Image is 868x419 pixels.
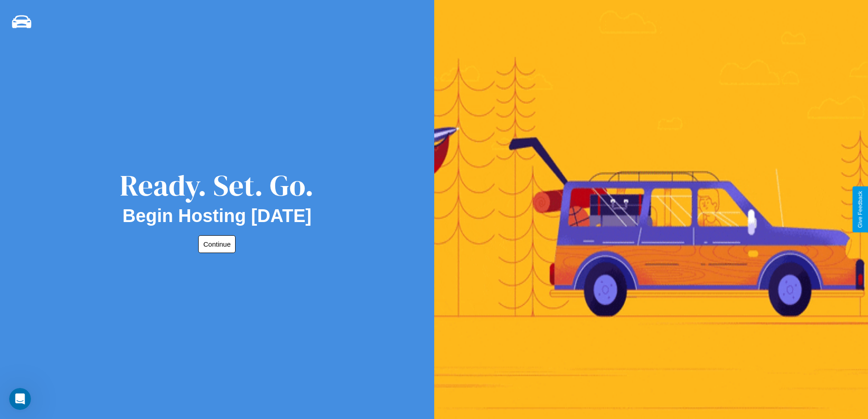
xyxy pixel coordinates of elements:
[198,235,236,253] button: Continue
[9,388,31,410] iframe: Intercom live chat
[120,165,314,206] div: Ready. Set. Go.
[857,191,863,228] div: Give Feedback
[123,206,312,226] h2: Begin Hosting [DATE]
